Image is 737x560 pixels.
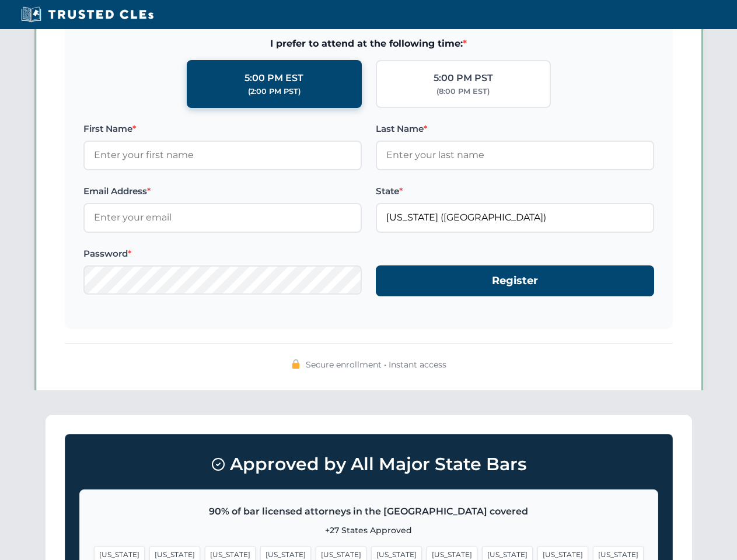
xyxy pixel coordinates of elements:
[376,265,654,296] button: Register
[18,6,157,23] img: Trusted CLEs
[79,449,658,480] h3: Approved by All Major State Bars
[376,141,654,170] input: Enter your last name
[291,359,301,369] img: 🔒
[434,71,493,86] div: 5:00 PM PST
[83,203,362,232] input: Enter your email
[248,86,301,97] div: (2:00 PM PST)
[83,184,362,198] label: Email Address
[94,504,644,519] p: 90% of bar licensed attorneys in the [GEOGRAPHIC_DATA] covered
[376,203,654,232] input: Florida (FL)
[83,122,362,136] label: First Name
[83,36,654,51] span: I prefer to attend at the following time:
[376,184,654,198] label: State
[436,86,490,97] div: (8:00 PM EST)
[376,122,654,136] label: Last Name
[83,141,362,170] input: Enter your first name
[83,247,362,261] label: Password
[244,71,303,86] div: 5:00 PM EST
[306,358,446,371] span: Secure enrollment • Instant access
[94,524,644,537] p: +27 States Approved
